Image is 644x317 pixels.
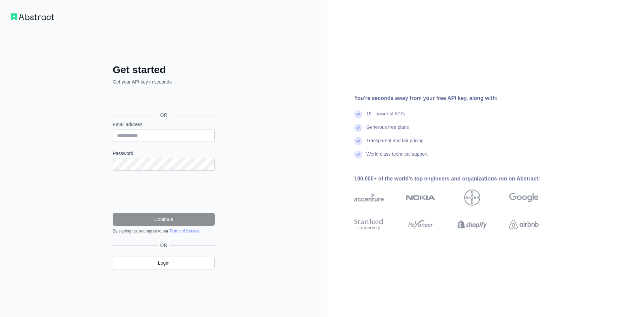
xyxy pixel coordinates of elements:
[366,110,405,124] div: 15+ powerful API's
[113,228,215,234] div: By signing up, you agree to our .
[366,151,428,164] div: World-class technical support
[354,110,362,118] img: check mark
[354,151,362,159] img: check mark
[509,190,539,206] img: google
[366,124,409,137] div: Generous free plans
[354,217,384,232] img: stanford university
[464,190,480,206] img: bayer
[354,175,560,183] div: 100,000+ of the world's top engineers and organizations run on Abstract:
[113,150,215,157] label: Password
[406,217,435,232] img: payoneer
[11,13,54,20] img: Workflow
[509,217,539,232] img: airbnb
[366,137,424,151] div: Transparent and fair pricing
[113,179,215,205] iframe: reCAPTCHA
[354,137,362,145] img: check mark
[354,94,560,102] div: You're seconds away from your free API key, along with:
[406,190,435,206] img: nokia
[113,78,215,85] p: Get your API key in seconds
[458,217,487,232] img: shopify
[109,93,217,107] iframe: Sign in with Google Button
[155,112,173,118] span: OR
[113,121,215,128] label: Email address
[113,213,215,226] button: Continue
[113,64,215,76] h2: Get started
[354,190,384,206] img: accenture
[113,257,215,269] a: Login
[169,229,199,233] a: Terms of Service
[354,124,362,132] img: check mark
[158,242,170,249] span: OR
